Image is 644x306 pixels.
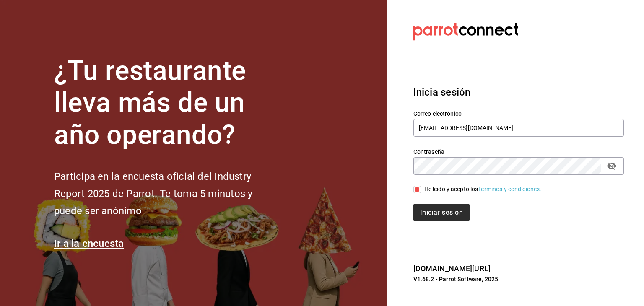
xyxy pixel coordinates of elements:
button: passwordField [605,159,619,173]
input: Ingresa tu correo electrónico [413,119,624,137]
a: Ir a la encuesta [54,238,124,249]
a: [DOMAIN_NAME][URL] [413,264,491,273]
h3: Inicia sesión [413,85,624,100]
div: He leído y acepto los [424,185,542,194]
p: V1.68.2 - Parrot Software, 2025. [413,275,624,283]
button: Iniciar sesión [413,204,470,221]
label: Contraseña [413,148,624,154]
a: Términos y condiciones. [478,186,541,192]
h2: Participa en la encuesta oficial del Industry Report 2025 de Parrot. Te toma 5 minutos y puede se... [54,168,280,219]
h1: ¿Tu restaurante lleva más de un año operando? [54,55,280,151]
label: Correo electrónico [413,110,624,116]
